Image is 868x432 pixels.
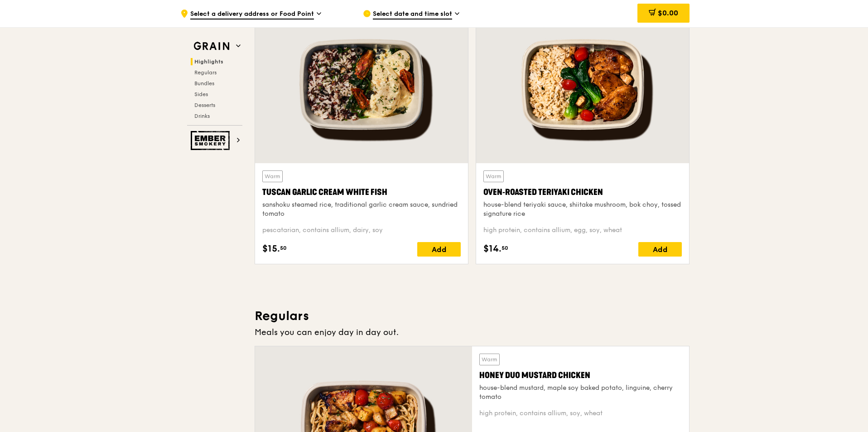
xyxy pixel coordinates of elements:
div: Tuscan Garlic Cream White Fish [262,186,461,199]
div: Add [638,242,682,257]
span: Desserts [194,102,215,108]
span: Select a delivery address or Food Point [190,10,314,19]
div: house-blend mustard, maple soy baked potato, linguine, cherry tomato [479,383,682,402]
span: 50 [502,244,508,252]
span: Regulars [194,69,217,76]
img: Grain web logo [191,38,232,54]
span: Sides [194,91,208,97]
div: Oven‑Roasted Teriyaki Chicken [483,186,682,199]
div: Warm [483,170,504,182]
div: Add [417,242,461,257]
div: house-blend teriyaki sauce, shiitake mushroom, bok choy, tossed signature rice [483,200,682,218]
span: $14. [483,242,502,256]
span: Drinks [194,113,210,119]
div: Warm [479,354,500,365]
span: $15. [262,242,280,256]
div: high protein, contains allium, soy, wheat [479,409,682,418]
span: Select date and time slot [373,10,452,19]
span: Highlights [194,58,223,65]
div: sanshoku steamed rice, traditional garlic cream sauce, sundried tomato [262,200,461,218]
span: Bundles [194,80,214,87]
span: $0.00 [658,9,678,17]
div: Warm [262,170,283,182]
div: Honey Duo Mustard Chicken [479,369,682,382]
div: pescatarian, contains allium, dairy, soy [262,226,461,235]
div: Meals you can enjoy day in day out. [255,326,690,339]
span: 50 [280,244,287,252]
img: Ember Smokery web logo [191,131,232,150]
h3: Regulars [255,308,690,324]
div: high protein, contains allium, egg, soy, wheat [483,226,682,235]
